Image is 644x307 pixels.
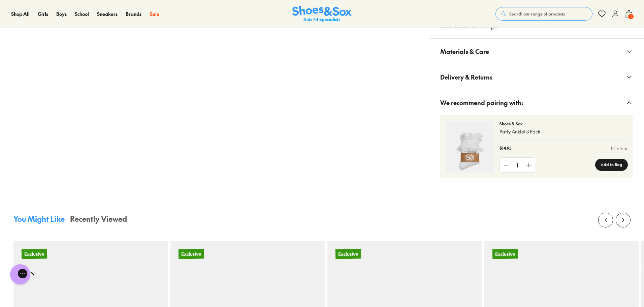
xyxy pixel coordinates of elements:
p: Exclusive [492,249,518,259]
p: Party Anklet 3 Pack [500,128,628,135]
span: Delivery & Returns [440,67,492,87]
span: Shop All [11,10,30,17]
button: Recently Viewed [70,213,127,226]
span: Boys [56,10,67,17]
p: Exclusive [335,249,361,259]
button: Add to Bag [595,159,628,171]
span: 1 [627,13,634,20]
button: You Might Like [13,213,65,226]
img: 4-520473_1 [446,121,494,173]
span: We recommend pairing with: [440,93,523,113]
span: Sale [150,10,159,17]
button: 1 [625,6,633,21]
span: Materials & Care [440,41,489,61]
span: Girls [38,10,48,17]
div: 1 [512,158,523,172]
button: We recommend pairing with: [429,90,644,115]
p: Shoes & Sox [500,121,628,127]
a: Girls [38,10,48,18]
span: School [75,10,89,17]
p: $14.95 [500,145,511,152]
iframe: Gorgias live chat messenger [7,262,34,287]
a: Sale [150,10,159,18]
button: Search our range of products [495,7,592,21]
button: Materials & Care [429,39,644,64]
img: SNS_Logo_Responsive.svg [292,6,352,22]
a: Brands [126,10,141,18]
a: 1 Colour [611,145,628,152]
p: Exclusive [179,249,204,259]
a: Shop All [11,10,30,18]
span: Search our range of products [509,11,565,17]
a: Sneakers [97,10,118,18]
span: Sneakers [97,10,118,17]
a: Boys [56,10,67,18]
p: Exclusive [22,249,47,259]
a: School [75,10,89,18]
button: Delivery & Returns [429,64,644,90]
a: Shoes & Sox [292,6,352,22]
span: Brands [126,10,141,17]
